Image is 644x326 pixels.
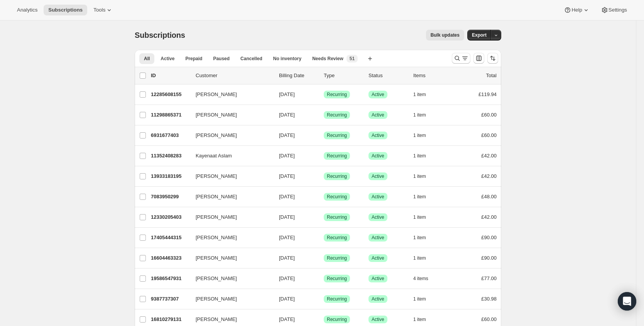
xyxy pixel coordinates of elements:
[327,255,347,261] span: Recurring
[413,130,434,141] button: 1 item
[279,296,295,302] span: [DATE]
[191,170,268,182] button: [PERSON_NAME]
[481,316,497,322] span: £60.00
[413,253,434,264] button: 1 item
[596,5,632,15] button: Settings
[618,292,636,311] div: Open Intercom Messenger
[185,56,202,62] span: Prepaid
[481,296,497,302] span: £30.98
[151,110,497,120] div: 11298865371[PERSON_NAME][DATE]SuccessRecurringSuccessActive1 item£60.00
[279,132,295,138] span: [DATE]
[413,91,426,98] span: 1 item
[151,275,189,282] p: 19586547931
[151,89,497,100] div: 12285608155[PERSON_NAME][DATE]SuccessRecurringSuccessActive1 item£119.94
[486,72,497,79] p: Total
[372,235,384,241] span: Active
[413,194,426,200] span: 1 item
[372,91,384,98] span: Active
[324,72,362,79] div: Type
[413,110,434,120] button: 1 item
[151,314,497,325] div: 16810279131[PERSON_NAME][DATE]SuccessRecurringSuccessActive1 item£60.00
[151,72,189,79] p: ID
[413,89,434,100] button: 1 item
[413,150,434,161] button: 1 item
[559,5,594,15] button: Help
[481,132,497,138] span: £60.00
[151,294,497,304] div: 9387737307[PERSON_NAME][DATE]SuccessRecurringSuccessActive1 item£30.98
[327,214,347,220] span: Recurring
[372,112,384,118] span: Active
[151,111,189,119] p: 11298865371
[481,194,497,199] span: £48.00
[372,316,384,323] span: Active
[196,275,237,282] span: [PERSON_NAME]
[196,72,273,79] p: Customer
[151,212,497,223] div: 12330205403[PERSON_NAME][DATE]SuccessRecurringSuccessActive1 item£42.00
[151,295,189,303] p: 9387737307
[279,316,295,322] span: [DATE]
[413,72,452,79] div: Items
[279,112,295,118] span: [DATE]
[431,32,460,38] span: Bulk updates
[413,294,434,304] button: 1 item
[372,173,384,179] span: Active
[327,275,347,282] span: Recurring
[196,132,237,139] span: [PERSON_NAME]
[273,56,301,62] span: No inventory
[372,132,384,139] span: Active
[481,153,497,159] span: £42.00
[327,91,347,98] span: Recurring
[93,7,105,13] span: Tools
[327,316,347,323] span: Recurring
[151,273,497,284] div: 19586547931[PERSON_NAME][DATE]SuccessRecurringSuccessActive4 items£77.00
[327,173,347,179] span: Recurring
[413,235,426,241] span: 1 item
[44,5,87,15] button: Subscriptions
[213,56,230,62] span: Paused
[151,72,497,79] div: IDCustomerBilling DateTypeStatusItemsTotal
[151,150,497,161] div: 11352408283Kayenaat Aslam[DATE]SuccessRecurringSuccessActive1 item£42.00
[191,211,268,223] button: [PERSON_NAME]
[89,5,118,15] button: Tools
[350,56,355,62] span: 51
[481,275,497,281] span: £77.00
[196,234,237,242] span: [PERSON_NAME]
[372,255,384,261] span: Active
[413,232,434,243] button: 1 item
[413,214,426,220] span: 1 item
[196,193,237,201] span: [PERSON_NAME]
[196,295,237,303] span: [PERSON_NAME]
[413,275,428,282] span: 4 items
[368,72,407,79] p: Status
[191,88,268,101] button: [PERSON_NAME]
[413,273,437,284] button: 4 items
[279,153,295,159] span: [DATE]
[196,152,232,160] span: Kayenaat Aslam
[372,275,384,282] span: Active
[191,231,268,244] button: [PERSON_NAME]
[481,235,497,240] span: £90.00
[413,314,434,325] button: 1 item
[413,212,434,223] button: 1 item
[481,112,497,118] span: £60.00
[151,234,189,242] p: 17405444315
[151,213,189,221] p: 12330205403
[413,153,426,159] span: 1 item
[161,56,174,62] span: Active
[452,53,470,64] button: Search and filter results
[151,130,497,141] div: 6931677403[PERSON_NAME][DATE]SuccessRecurringSuccessActive1 item£60.00
[372,296,384,302] span: Active
[151,172,189,180] p: 13933183195
[191,293,268,305] button: [PERSON_NAME]
[413,112,426,118] span: 1 item
[151,316,189,323] p: 16810279131
[413,132,426,139] span: 1 item
[478,91,497,97] span: £119.94
[279,173,295,179] span: [DATE]
[151,152,189,160] p: 11352408283
[151,193,189,201] p: 7083950299
[48,7,83,13] span: Subscriptions
[364,53,376,64] button: Create new view
[196,254,237,262] span: [PERSON_NAME]
[151,254,189,262] p: 16604463323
